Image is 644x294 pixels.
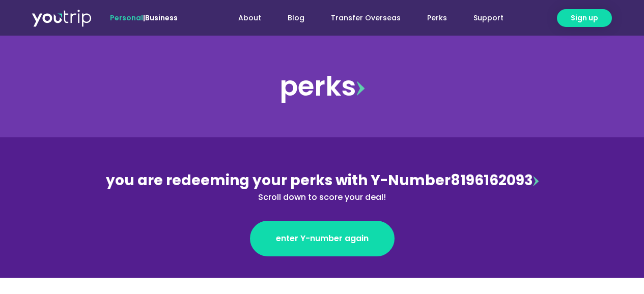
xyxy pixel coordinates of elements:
a: About [225,9,274,27]
a: Blog [274,9,318,27]
span: Sign up [571,13,598,23]
div: Scroll down to score your deal! [101,191,543,203]
a: Transfer Overseas [318,9,414,27]
div: 8196162093 [101,170,543,203]
span: Personal [110,13,143,23]
a: Sign up [557,9,612,27]
a: Support [460,9,517,27]
span: | [110,13,178,23]
a: enter Y-number again [250,221,395,256]
span: you are redeeming your perks with Y-Number [106,170,451,190]
a: Business [145,13,178,23]
nav: Menu [205,9,517,27]
span: enter Y-number again [276,232,369,245]
a: Perks [414,9,460,27]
